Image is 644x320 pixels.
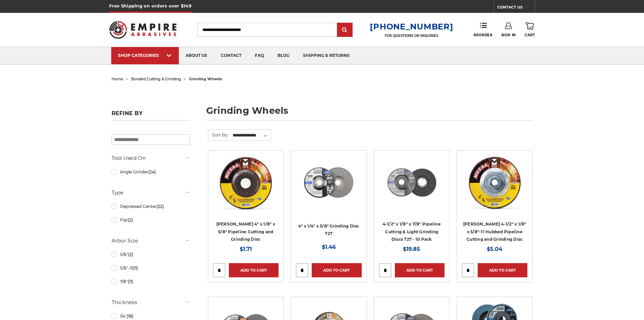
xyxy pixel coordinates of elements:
[128,279,133,284] span: (11)
[468,155,522,210] img: Mercer 4-1/2" x 1/8" x 5/8"-11 Hubbed Cutting and Light Grinding Wheel
[497,3,535,13] a: CONTACT US
[385,155,439,210] img: View of Black Hawk's 4 1/2 inch T27 pipeline disc, showing both front and back of the grinding wh...
[213,155,279,221] a: Mercer 4" x 1/8" x 5/8 Cutting and Light Grinding Wheel
[112,166,190,178] a: Angle Grinder
[474,33,492,37] span: Reorder
[131,77,181,81] a: bonded cutting & grinding
[112,249,190,260] a: 5/8"
[478,263,527,277] a: Add to Cart
[296,47,356,64] a: shipping & returns
[112,276,190,287] a: 7/8"
[525,33,535,37] span: Cart
[322,244,336,250] span: $1.46
[379,155,445,221] a: View of Black Hawk's 4 1/2 inch T27 pipeline disc, showing both front and back of the grinding wh...
[240,246,252,252] span: $1.71
[112,262,190,274] a: 5/8"-11
[463,221,526,242] a: [PERSON_NAME] 4-1/2" x 1/8" x 5/8"-11 Hubbed Pipeline Cutting and Grinding Disc
[118,53,172,58] div: SHOP CATEGORIES
[112,110,190,121] h5: Refine by
[312,263,361,277] a: Add to Cart
[112,154,190,162] h5: Tool Used On
[206,106,533,121] h1: grinding wheels
[302,155,356,210] img: 4 inch BHA grinding wheels
[208,130,229,140] label: Sort By:
[462,155,527,221] a: Mercer 4-1/2" x 1/8" x 5/8"-11 Hubbed Cutting and Light Grinding Wheel
[501,33,516,37] span: Sign In
[403,246,420,252] span: $19.85
[474,22,492,37] a: Reorder
[112,77,123,81] a: home
[370,22,453,31] a: [PHONE_NUMBER]
[128,252,133,257] span: (2)
[112,237,190,245] h5: Arbor Size
[487,246,502,252] span: $5.04
[214,47,248,64] a: contact
[219,155,273,210] img: Mercer 4" x 1/8" x 5/8 Cutting and Light Grinding Wheel
[525,22,535,37] a: Cart
[112,200,190,212] a: Depressed Center
[189,77,222,81] span: grinding wheels
[298,223,359,236] a: 4" x 1/4" x 5/8" Grinding Disc T27
[112,214,190,226] a: Flat
[179,47,214,64] a: about us
[157,204,164,209] span: (22)
[148,169,156,174] span: (24)
[229,263,279,277] a: Add to Cart
[133,265,138,271] span: (11)
[232,130,271,141] select: Sort By:
[296,155,361,221] a: 4 inch BHA grinding wheels
[128,217,133,222] span: (2)
[248,47,271,64] a: faq
[112,189,190,197] h5: Type
[383,221,441,242] a: 4-1/2" x 1/8" x 7/8" Pipeline Cutting & Light Grinding Discs T27 - 10 Pack
[395,263,445,277] a: Add to Cart
[338,23,352,37] input: Submit
[271,47,296,64] a: blog
[112,298,190,306] h5: Thickness
[216,221,275,242] a: [PERSON_NAME] 4" x 1/8" x 5/8" Pipeline Cutting and Grinding Disc
[370,34,453,38] p: FOR QUESTIONS OR INQUIRIES
[127,314,133,319] span: (16)
[109,17,177,43] img: Empire Abrasives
